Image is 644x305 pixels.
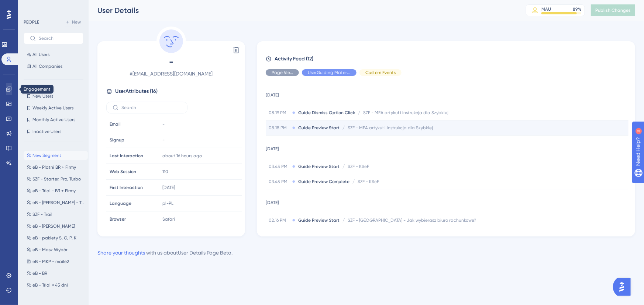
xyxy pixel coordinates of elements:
[24,186,88,195] button: eB - Trial - BR + Firmy
[32,105,73,111] span: Weekly Active Users
[24,234,88,242] button: eB - pakiety S, O, P, K
[32,176,81,182] span: SZF - Starter, Pro, Turbo
[348,217,476,223] span: SZF - [GEOGRAPHIC_DATA] - Jak wybierasz biuro rachunkowe?
[269,125,289,131] span: 08.18 PM
[51,4,54,10] div: 3
[342,125,345,131] span: /
[32,235,76,241] span: eB - pakiety S, O, P, K
[24,104,83,112] button: Weekly Active Users
[110,153,143,159] span: Last Interaction
[24,19,39,25] div: PEOPLE
[24,281,88,290] button: eB - Trial < 45 dni
[24,92,83,101] button: New Users
[24,163,88,172] button: eB - Płatni BR + Firmy
[17,2,46,11] span: Need Help?
[342,164,345,169] span: /
[32,117,75,123] span: Monthly Active Users
[72,19,81,25] span: New
[272,70,293,76] span: Page View
[110,169,136,175] span: Web Session
[352,179,355,185] span: /
[308,70,351,76] span: UserGuiding Material
[32,52,49,57] span: All Users
[266,136,628,159] td: [DATE]
[342,217,345,223] span: /
[97,248,233,257] div: with us about User Details Page Beta .
[110,216,126,222] span: Browser
[162,185,175,190] time: [DATE]
[39,36,77,41] input: Search
[358,110,360,116] span: /
[24,269,88,278] button: eB - BR
[162,153,202,158] time: about 16 hours ago
[110,121,121,127] span: Email
[266,82,628,105] td: [DATE]
[591,4,635,16] button: Publish Changes
[32,282,68,288] span: eB - Trial < 45 dni
[24,198,88,207] button: eB - [PERSON_NAME] - TRIAL
[269,110,289,116] span: 08.19 PM
[32,129,61,134] span: Inactive Users
[269,179,289,185] span: 03.45 PM
[595,7,631,13] span: Publish Changes
[573,6,581,12] div: 89 %
[106,56,236,68] span: -
[162,216,175,222] span: Safari
[32,188,76,194] span: eB - Trial - BR + Firmy
[363,110,448,116] span: SZF - MFA artykuł i instrukcja dla Szybkiej
[24,151,88,160] button: New Segment
[110,200,131,206] span: Language
[24,245,88,254] button: eB - Masz Wybór
[24,50,83,59] button: All Users
[275,55,313,63] span: Activity Feed (12)
[32,63,62,69] span: All Companies
[106,69,236,78] span: # [EMAIL_ADDRESS][DOMAIN_NAME]
[24,127,83,136] button: Inactive Users
[32,259,69,264] span: eB - MKP - maile2
[613,276,635,298] iframe: UserGuiding AI Assistant Launcher
[162,121,165,127] span: -
[365,70,396,76] span: Custom Events
[110,137,124,143] span: Signup
[32,200,85,206] span: eB - [PERSON_NAME] - TRIAL
[63,18,83,27] button: New
[266,189,628,213] td: [DATE]
[541,6,551,12] div: MAU
[24,62,83,71] button: All Companies
[298,217,340,223] span: Guide Preview Start
[24,115,83,124] button: Monthly Active Users
[348,125,433,131] span: SZF - MFA artykuł i instrukcja dla Szybkiej
[32,247,68,253] span: eB - Masz Wybór
[32,211,52,217] span: SZF - Trail
[115,87,158,96] span: User Attributes ( 16 )
[24,175,88,183] button: SZF - Starter, Pro, Turbo
[97,250,145,256] a: Share your thoughts
[162,169,168,175] span: 110
[32,93,53,99] span: New Users
[298,164,340,169] span: Guide Preview Start
[298,110,355,116] span: Guide Dismiss Option Click
[162,137,165,143] span: -
[348,164,369,169] span: SZF - KSeF
[32,223,75,229] span: eB - [PERSON_NAME]
[110,185,143,190] span: First Interaction
[269,217,289,223] span: 02.16 PM
[269,164,289,169] span: 03.45 PM
[32,152,61,158] span: New Segment
[298,125,340,131] span: Guide Preview Start
[97,5,507,15] div: User Details
[24,222,88,231] button: eB - [PERSON_NAME]
[162,200,173,206] span: pl-PL
[358,179,379,185] span: SZF - KSeF
[121,105,181,110] input: Search
[24,257,88,266] button: eB - MKP - maile2
[32,164,76,170] span: eB - Płatni BR + Firmy
[32,270,47,276] span: eB - BR
[24,210,88,219] button: SZF - Trail
[298,179,349,185] span: Guide Preview Complete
